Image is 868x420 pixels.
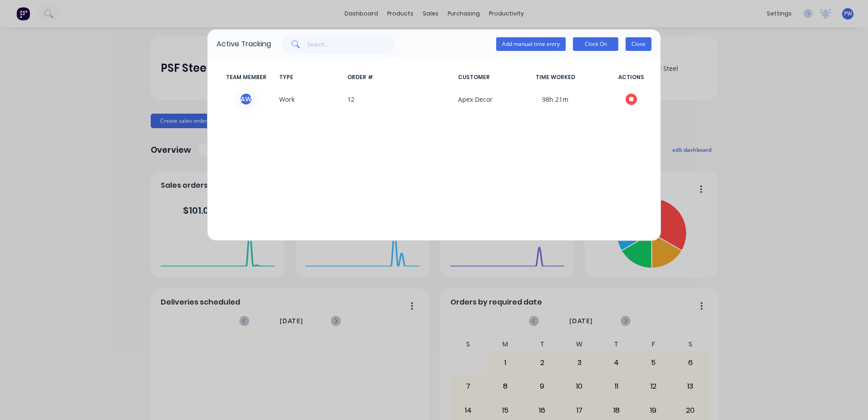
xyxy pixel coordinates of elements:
[307,35,396,53] input: Search...
[344,92,454,106] span: 12
[217,73,276,81] span: TEAM MEMBER
[500,92,611,106] span: 98h 21m
[276,92,344,106] span: Work
[626,37,651,51] button: Close
[611,73,651,81] span: ACTIONS
[239,92,253,106] div: a W
[276,73,344,81] span: TYPE
[217,39,271,50] div: Active Tracking
[500,73,611,81] span: TIME WORKED
[454,73,500,81] span: CUSTOMER
[344,73,454,81] span: ORDER #
[454,92,500,106] span: Apex Decor
[573,37,618,51] button: Clock On
[496,37,566,51] button: Add manual time entry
